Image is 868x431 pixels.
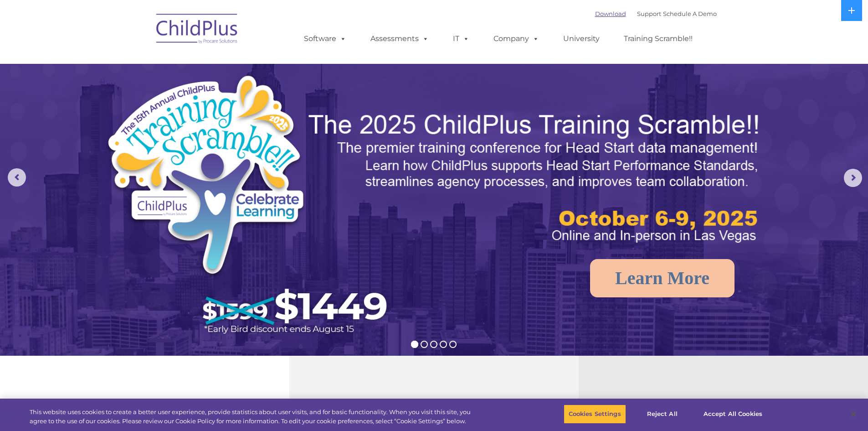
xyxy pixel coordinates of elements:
[554,30,609,48] a: University
[152,7,243,53] img: ChildPlus by Procare Solutions
[444,30,478,48] a: IT
[590,259,734,297] a: Learn More
[127,60,154,67] span: Last name
[637,10,661,17] a: Support
[663,10,717,17] a: Schedule A Demo
[595,10,717,17] font: |
[843,404,863,424] button: Close
[564,405,626,424] button: Cookies Settings
[595,10,626,17] a: Download
[634,405,691,424] button: Reject All
[30,408,478,426] div: This website uses cookies to create a better user experience, provide statistics about user visit...
[615,30,702,48] a: Training Scramble!!
[127,98,165,104] span: Phone number
[484,30,548,48] a: Company
[699,405,767,424] button: Accept All Cookies
[295,30,355,48] a: Software
[361,30,438,48] a: Assessments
